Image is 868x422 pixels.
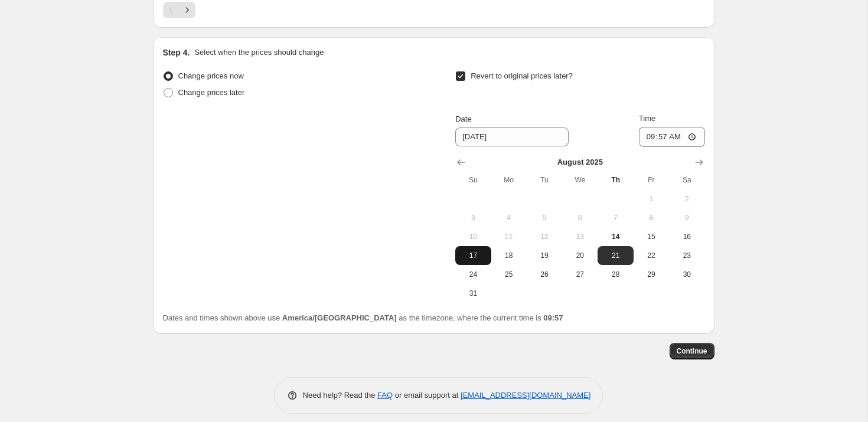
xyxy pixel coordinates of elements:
[531,270,557,279] span: 26
[602,251,628,260] span: 21
[455,227,491,246] button: Sunday August 10 2025
[163,47,190,58] h2: Step 4.
[567,175,593,185] span: We
[677,346,707,356] span: Continue
[674,251,700,260] span: 23
[179,2,195,18] button: Next
[634,208,669,227] button: Friday August 8 2025
[496,270,522,279] span: 25
[567,232,593,241] span: 13
[674,270,700,279] span: 30
[460,213,486,223] span: 3
[531,232,557,241] span: 12
[598,227,633,246] button: Today Thursday August 14 2025
[638,175,664,185] span: Fr
[453,154,469,171] button: Show previous month, July 2025
[491,265,527,284] button: Monday August 25 2025
[567,251,593,260] span: 20
[527,208,562,227] button: Tuesday August 5 2025
[471,71,573,80] span: Revert to original prices later?
[674,194,700,204] span: 2
[602,175,628,185] span: Th
[491,171,527,189] th: Monday
[638,251,664,260] span: 22
[598,171,633,189] th: Thursday
[634,227,669,246] button: Friday August 15 2025
[669,171,704,189] th: Saturday
[602,232,628,241] span: 14
[531,251,557,260] span: 19
[674,213,700,223] span: 9
[455,115,471,123] span: Date
[455,265,491,284] button: Sunday August 24 2025
[638,270,664,279] span: 29
[527,265,562,284] button: Tuesday August 26 2025
[491,246,527,265] button: Monday August 18 2025
[460,232,486,241] span: 10
[562,208,598,227] button: Wednesday August 6 2025
[634,171,669,189] th: Friday
[562,171,598,189] th: Wednesday
[634,189,669,208] button: Friday August 1 2025
[669,189,704,208] button: Saturday August 2 2025
[163,313,563,322] span: Dates and times shown above use as the timezone, where the current time is
[461,391,590,400] a: [EMAIL_ADDRESS][DOMAIN_NAME]
[455,171,491,189] th: Sunday
[460,251,486,260] span: 17
[598,246,633,265] button: Thursday August 21 2025
[691,154,707,171] button: Show next month, September 2025
[562,246,598,265] button: Wednesday August 20 2025
[491,227,527,246] button: Monday August 11 2025
[598,265,633,284] button: Thursday August 28 2025
[638,213,664,223] span: 8
[460,175,486,185] span: Su
[491,208,527,227] button: Monday August 4 2025
[669,208,704,227] button: Saturday August 9 2025
[527,246,562,265] button: Tuesday August 19 2025
[393,391,461,400] span: or email support at
[455,208,491,227] button: Sunday August 3 2025
[562,265,598,284] button: Wednesday August 27 2025
[527,227,562,246] button: Tuesday August 12 2025
[567,213,593,223] span: 6
[531,213,557,223] span: 5
[377,391,393,400] a: FAQ
[455,127,569,146] input: 8/14/2025
[460,270,486,279] span: 24
[460,289,486,298] span: 31
[674,175,700,185] span: Sa
[496,213,522,223] span: 4
[639,127,705,147] input: 12:00
[669,227,704,246] button: Saturday August 16 2025
[639,114,655,123] span: Time
[455,284,491,303] button: Sunday August 31 2025
[562,227,598,246] button: Wednesday August 13 2025
[670,343,714,359] button: Continue
[543,313,563,322] b: 09:57
[669,246,704,265] button: Saturday August 23 2025
[527,171,562,189] th: Tuesday
[163,2,195,18] nav: Pagination
[455,246,491,265] button: Sunday August 17 2025
[303,391,378,400] span: Need help? Read the
[598,208,633,227] button: Thursday August 7 2025
[602,213,628,223] span: 7
[178,88,245,97] span: Change prices later
[496,175,522,185] span: Mo
[178,71,244,80] span: Change prices now
[496,251,522,260] span: 18
[194,47,324,58] p: Select when the prices should change
[634,246,669,265] button: Friday August 22 2025
[638,194,664,204] span: 1
[531,175,557,185] span: Tu
[567,270,593,279] span: 27
[674,232,700,241] span: 16
[496,232,522,241] span: 11
[669,265,704,284] button: Saturday August 30 2025
[638,232,664,241] span: 15
[602,270,628,279] span: 28
[634,265,669,284] button: Friday August 29 2025
[282,313,397,322] b: America/[GEOGRAPHIC_DATA]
